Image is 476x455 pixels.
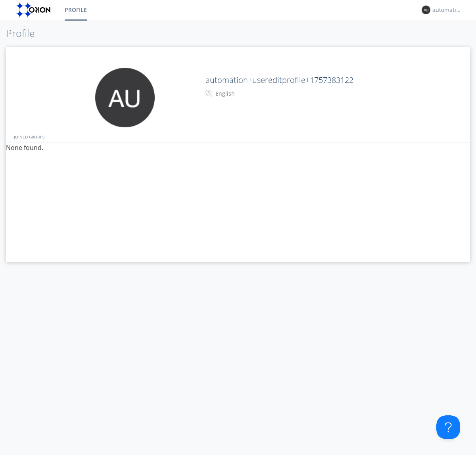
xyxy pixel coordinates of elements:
img: In groups with Translation enabled, your messages will be automatically translated to and from th... [205,88,213,98]
div: English [215,90,282,98]
div: JOINED GROUPS [12,131,468,142]
img: 373638.png [95,68,155,127]
div: automation+usereditprofile+1757383122 [432,6,462,14]
img: orion-labs-logo.svg [16,2,53,18]
img: 373638.png [422,6,430,14]
h1: Profile [6,28,470,39]
p: None found. [6,143,470,153]
iframe: Toggle Customer Support [436,415,460,439]
h2: automation+usereditprofile+1757383122 [205,76,426,84]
